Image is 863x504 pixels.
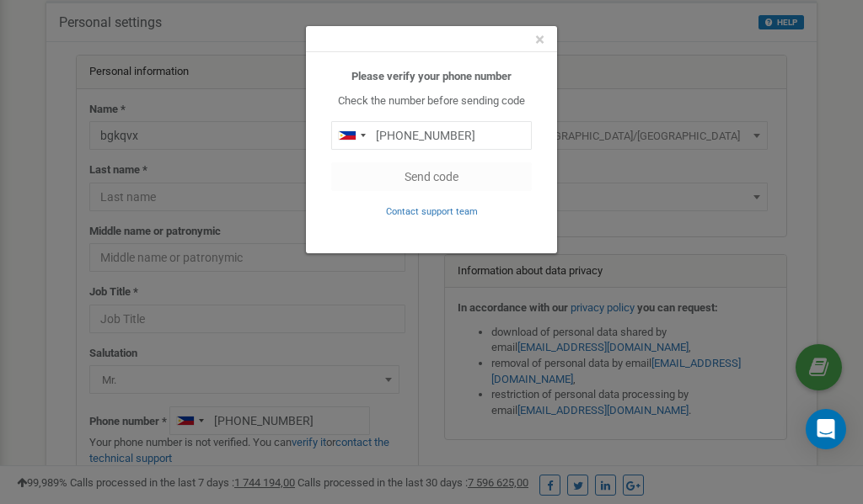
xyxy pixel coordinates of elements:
[386,206,478,217] small: Contact support team
[535,31,544,49] button: Close
[331,93,532,109] p: Check the number before sending code
[351,70,512,82] b: Please verify your phone number
[331,121,532,150] input: 0905 123 4567
[386,204,478,217] a: Contact support team
[332,122,371,149] div: Telephone country code
[331,162,532,191] button: Send code
[806,409,846,449] div: Open Intercom Messenger
[535,29,544,50] span: ×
